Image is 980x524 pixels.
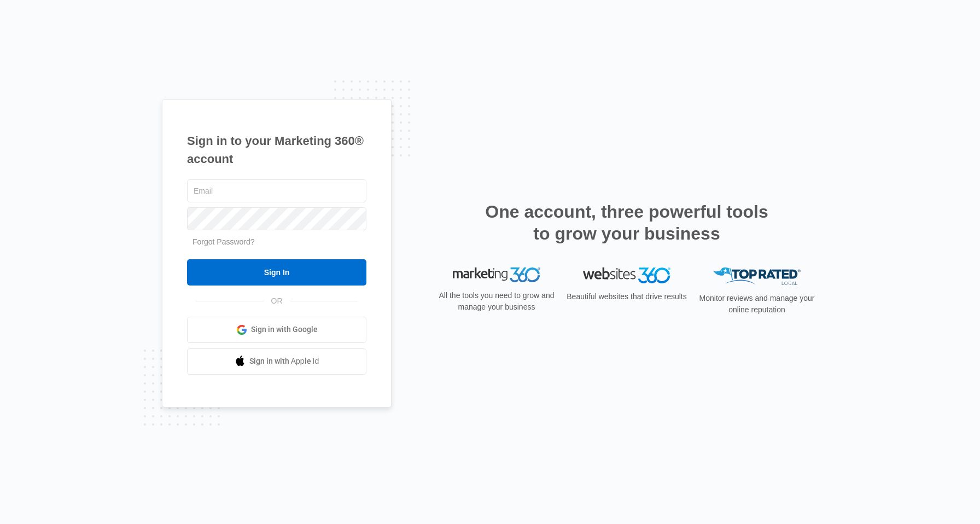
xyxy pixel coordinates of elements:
a: Sign in with Apple Id [187,348,366,375]
span: OR [264,295,290,307]
h1: Sign in to your Marketing 360® account [187,132,366,168]
h2: One account, three powerful tools to grow your business [482,201,772,244]
input: Email [187,179,366,202]
a: Forgot Password? [192,237,255,246]
p: Beautiful websites that drive results [565,291,688,302]
p: All the tools you need to grow and manage your business [435,290,558,313]
input: Sign In [187,259,366,286]
span: Sign in with Apple Id [249,356,319,367]
img: Websites 360 [583,267,670,283]
img: Marketing 360 [453,267,540,283]
a: Sign in with Google [187,317,366,343]
p: Monitor reviews and manage your online reputation [696,293,818,316]
img: Top Rated Local [713,267,801,286]
span: Sign in with Google [251,324,318,335]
